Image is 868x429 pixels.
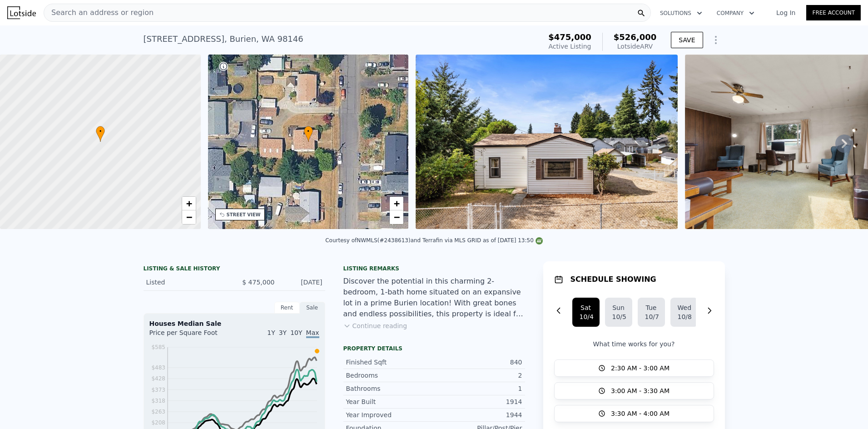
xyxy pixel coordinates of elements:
h1: SCHEDULE SHOWING [570,274,656,285]
div: 1944 [434,410,522,419]
span: $526,000 [614,32,657,42]
button: SAVE [671,32,703,48]
div: Rent [274,302,300,314]
div: Tue [645,303,658,312]
tspan: $263 [151,409,165,415]
div: Bathrooms [346,384,434,393]
div: Property details [343,345,525,352]
img: NWMLS Logo [536,237,543,244]
div: Finished Sqft [346,358,434,367]
div: 10/5 [612,312,625,321]
span: $ 475,000 [242,279,274,286]
div: • [304,126,313,142]
span: Active Listing [549,43,591,50]
div: [DATE] [282,278,322,287]
button: 3:00 AM - 3:30 AM [554,382,714,399]
img: Sale: 169848622 Parcel: 97598916 [416,55,678,229]
div: 10/7 [645,312,658,321]
span: $475,000 [548,32,591,42]
tspan: $428 [151,375,165,382]
span: Max [306,329,319,338]
button: Company [709,5,762,21]
div: • [96,126,105,142]
tspan: $483 [151,364,165,371]
button: Sat10/4 [572,298,600,327]
div: Year Built [346,397,434,406]
div: Courtesy of NWMLS (#2438613) and Terrafin via MLS GRID as of [DATE] 13:50 [325,237,543,244]
tspan: $373 [151,387,165,393]
button: Continue reading [343,321,407,330]
div: 10/8 [678,312,690,321]
span: 1Y [267,329,275,336]
tspan: $208 [151,419,165,426]
div: STREET VIEW [227,211,261,218]
div: Listed [146,278,227,287]
div: Discover the potential in this charming 2-bedroom, 1-bath home situated on an expansive lot in a ... [343,276,525,319]
tspan: $585 [151,344,165,350]
div: Wed [678,303,690,312]
a: Zoom in [182,197,196,210]
span: + [186,198,192,209]
div: Year Improved [346,410,434,419]
img: Lotside [7,6,36,19]
a: Free Account [806,5,861,20]
button: Solutions [653,5,709,21]
span: − [186,211,192,223]
div: Price per Square Foot [149,328,234,343]
div: Bedrooms [346,371,434,380]
tspan: $318 [151,398,165,404]
button: Sun10/5 [605,298,632,327]
div: Sun [612,303,625,312]
div: Sale [300,302,325,314]
span: 3:30 AM - 4:00 AM [611,409,670,418]
span: 10Y [290,329,302,336]
span: + [394,198,400,209]
a: Zoom out [390,210,403,224]
button: Tue10/7 [638,298,665,327]
span: 3Y [279,329,287,336]
div: 1914 [434,397,522,406]
div: LISTING & SALE HISTORY [144,265,325,274]
a: Log In [765,8,806,17]
div: Sat [580,303,592,312]
button: Show Options [707,31,725,49]
div: Lotside ARV [614,42,657,51]
span: • [304,127,313,135]
div: Houses Median Sale [149,319,319,328]
div: [STREET_ADDRESS] , Burien , WA 98146 [144,33,303,45]
span: • [96,127,105,135]
button: Wed10/8 [670,298,698,327]
a: Zoom in [390,197,403,210]
div: 1 [434,384,522,393]
div: Listing remarks [343,265,525,272]
p: What time works for you? [554,339,714,349]
button: 3:30 AM - 4:00 AM [554,405,714,422]
a: Zoom out [182,210,196,224]
span: − [394,211,400,223]
div: 2 [434,371,522,380]
span: 2:30 AM - 3:00 AM [611,364,670,373]
span: Search an address or region [44,7,154,18]
button: 2:30 AM - 3:00 AM [554,359,714,377]
span: 3:00 AM - 3:30 AM [611,386,670,395]
div: 10/4 [580,312,592,321]
div: 840 [434,358,522,367]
